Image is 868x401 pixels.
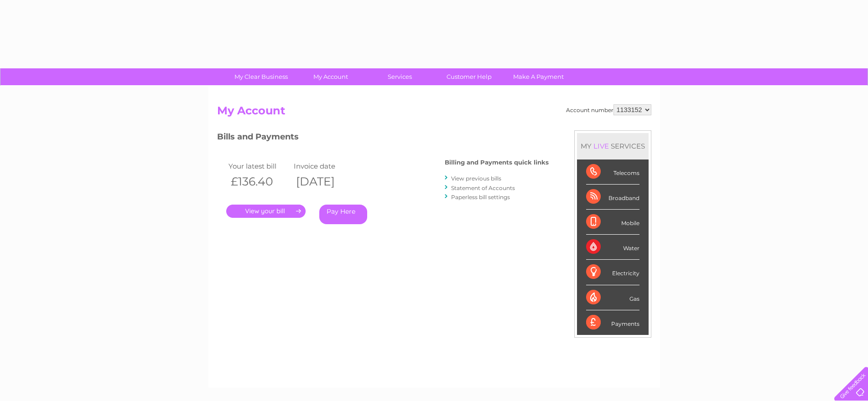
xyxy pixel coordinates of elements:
[586,185,639,210] div: Broadband
[226,172,292,191] th: £136.40
[586,210,639,235] div: Mobile
[226,160,292,172] td: Your latest bill
[592,142,611,150] div: LIVE
[431,68,507,85] a: Customer Help
[451,175,501,182] a: View previous bills
[586,310,639,335] div: Payments
[566,104,651,115] div: Account number
[291,160,357,172] td: Invoice date
[362,68,437,85] a: Services
[223,68,299,85] a: My Clear Business
[319,205,367,224] a: Pay Here
[226,205,306,218] a: .
[501,68,576,85] a: Make A Payment
[586,260,639,285] div: Electricity
[451,185,515,191] a: Statement of Accounts
[586,285,639,310] div: Gas
[217,130,549,146] h3: Bills and Payments
[451,194,510,200] a: Paperless bill settings
[586,159,639,185] div: Telecoms
[217,104,651,122] h2: My Account
[577,133,649,159] div: MY SERVICES
[293,68,368,85] a: My Account
[586,235,639,260] div: Water
[291,172,357,191] th: [DATE]
[445,159,549,166] h4: Billing and Payments quick links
